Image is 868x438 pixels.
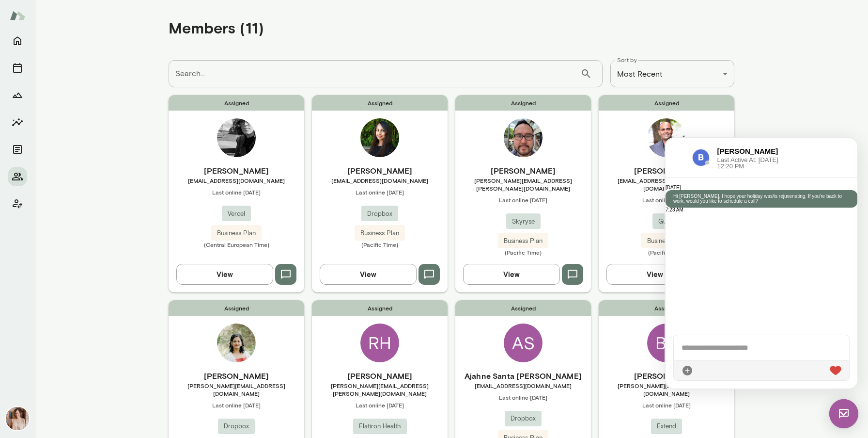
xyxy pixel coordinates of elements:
span: Extend [651,422,682,431]
div: Live Reaction [164,227,176,238]
span: [EMAIL_ADDRESS][PERSON_NAME][DOMAIN_NAME] [599,177,734,192]
span: [PERSON_NAME][EMAIL_ADDRESS][PERSON_NAME][DOMAIN_NAME] [312,382,448,397]
span: Assigned [312,95,448,111]
button: Client app [8,194,27,213]
span: Assigned [455,95,591,111]
h6: [PERSON_NAME] [455,165,591,177]
span: Assigned [169,95,304,111]
span: Dropbox [361,209,398,219]
img: Harsha Aravindakshan [360,118,399,157]
span: [EMAIL_ADDRESS][DOMAIN_NAME] [312,177,448,184]
span: Last online [DATE] [455,393,591,401]
span: Gusto [652,217,681,227]
img: George Evans [504,118,542,157]
h6: [PERSON_NAME] [169,165,304,177]
span: Last online [DATE] [169,188,304,196]
button: View [606,264,703,284]
img: data:image/png;base64,iVBORw0KGgoAAAANSUhEUgAAAMgAAADICAYAAACtWK6eAAAMRUlEQVR4Aeyde2xV9R3Av7RAYTw... [27,11,44,28]
span: Assigned [599,300,734,316]
span: Assigned [455,300,591,316]
label: Sort by [617,56,637,64]
img: Mento [10,6,25,25]
span: (Pacific Time) [312,241,448,248]
span: (Pacific Time) [599,248,734,256]
span: Assigned [169,300,304,316]
button: Growth Plan [8,85,27,105]
span: Last Active At: [DATE] 12:20 PM [52,18,128,31]
p: Hi [PERSON_NAME], I hope your holiday was/is rejuvenating. If you're back to work, would you like... [8,56,184,65]
img: Nancy Alsip [6,407,29,430]
span: [PERSON_NAME][EMAIL_ADDRESS][DOMAIN_NAME] [169,382,304,397]
img: heart [164,227,176,237]
div: BS [647,324,686,362]
div: Attach [16,227,28,238]
span: Assigned [599,95,734,111]
div: Most Recent [610,60,734,87]
button: Insights [8,113,27,132]
div: AS [504,324,542,362]
img: Geetika Singh [217,324,256,362]
h6: [PERSON_NAME] [312,165,448,177]
h6: [PERSON_NAME] [599,370,734,382]
button: Members [8,167,27,186]
h6: [PERSON_NAME] [599,165,734,177]
span: Skyryse [506,217,541,227]
span: [EMAIL_ADDRESS][DOMAIN_NAME] [169,177,304,184]
span: Dropbox [218,422,255,431]
span: Business Plan [498,236,548,246]
span: Last online [DATE] [312,188,448,196]
span: Business Plan [355,228,405,238]
h6: [PERSON_NAME] [169,370,304,382]
button: Home [8,31,27,50]
span: Business Plan [211,228,262,238]
h4: Members (11) [169,18,264,37]
span: Assigned [312,300,448,316]
h6: Ajahne Santa [PERSON_NAME] [455,370,591,382]
span: [PERSON_NAME][EMAIL_ADDRESS][DOMAIN_NAME] [599,382,734,397]
span: [EMAIL_ADDRESS][DOMAIN_NAME] [455,382,591,389]
button: View [320,264,417,284]
span: Vercel [222,209,251,219]
button: View [176,264,273,284]
h6: [PERSON_NAME] [312,370,448,382]
button: Sessions [8,58,27,78]
span: Dropbox [505,414,542,423]
h6: [PERSON_NAME] [52,8,128,18]
span: (Central European Time) [169,241,304,248]
span: Last online [DATE] [599,401,734,409]
img: Bel Curcio [217,118,256,157]
button: Documents [8,140,27,159]
span: Last online [DATE] [312,401,448,409]
span: Last online [DATE] [455,196,591,204]
span: (Pacific Time) [455,248,591,256]
button: View [463,264,560,284]
img: Lux Nagarajan [647,118,686,157]
div: RH [360,324,399,362]
span: Flatiron Health [353,422,407,431]
span: Business Plan [641,236,692,246]
span: [PERSON_NAME][EMAIL_ADDRESS][PERSON_NAME][DOMAIN_NAME] [455,177,591,192]
span: Last online [DATE] [169,401,304,409]
span: Last online [DATE] [599,196,734,204]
